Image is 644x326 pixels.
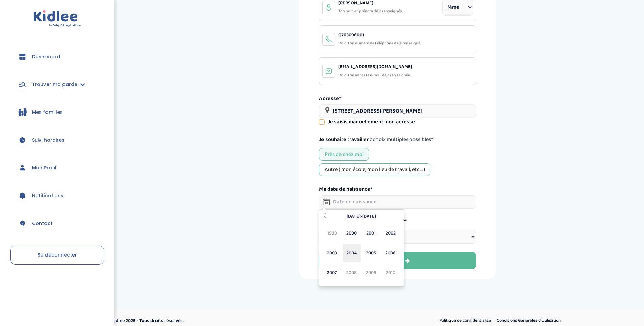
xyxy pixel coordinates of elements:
span: 2004 [343,244,361,262]
a: Mes familles [10,100,104,124]
a: Dashboard [10,44,104,69]
span: Notifications [32,192,63,199]
span: Se déconnecter [38,251,77,258]
span: Contact [32,220,53,227]
span: 2009 [362,264,380,282]
th: [DATE]-[DATE] [329,211,394,222]
span: 2003 [323,244,341,262]
label: Adresse* [319,95,341,103]
a: Contact [10,211,104,236]
span: Mes familles [32,109,63,116]
a: Conditions Générales d’Utilisation [494,316,563,325]
span: 2001 [362,224,380,242]
a: Mon Profil [10,156,104,180]
span: 2005 [362,244,380,262]
label: Je saisis manuellement mon adresse [328,118,415,126]
span: Dashboard [32,53,60,60]
p: Ton nom et prénom déjà renseignés. [338,7,403,15]
input: Adresse postale [319,104,476,118]
label: Je souhaite travailler : [319,136,433,144]
div: 0763096601 [338,31,421,39]
p: Voici ton adresse e-mail déjà renseignée. [338,71,412,79]
span: 2002 [382,224,400,242]
span: Trouver ma garde [32,81,77,88]
img: logo.svg [33,10,81,27]
span: 2006 [382,244,400,262]
a: Trouver ma garde [10,72,104,97]
input: Date de naissance [319,195,476,209]
a: Se déconnecter [10,246,104,265]
div: Autre ( mon école, mon lieu de travail, etc... ) [319,163,430,176]
span: 2000 [343,224,361,242]
span: Mon Profil [32,164,56,171]
span: 2007 [323,264,341,282]
a: Notifications [10,183,104,208]
span: 2008 [343,264,361,282]
span: Suivi horaires [32,137,65,144]
span: 1999 [323,224,341,242]
label: Ma date de naissance* [319,185,372,193]
a: Suivi horaires [10,128,104,152]
div: Près de chez moi [319,148,369,161]
a: Politique de confidentialité [437,316,493,325]
p: Voici ton numéro de téléphone déjà renseigné. [338,39,421,47]
span: 2010 [382,264,400,282]
p: © Kidlee 2025 - Tous droits réservés. [107,317,351,324]
div: [EMAIL_ADDRESS][DOMAIN_NAME] [338,63,412,71]
span: *choix multiples possibles* [371,135,433,144]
